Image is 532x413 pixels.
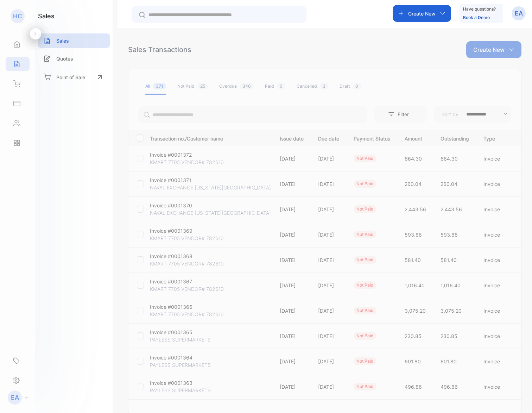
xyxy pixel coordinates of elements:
p: Type [483,133,504,142]
div: not paid [354,256,376,264]
span: 25 [197,83,208,89]
div: All [145,83,166,89]
p: [DATE] [280,155,304,162]
p: [DATE] [280,180,304,188]
span: 371 [153,83,166,89]
p: Quotes [56,55,73,62]
div: not paid [354,205,376,213]
span: 664.30 [441,156,458,162]
p: Due date [318,133,339,142]
p: [DATE] [280,307,304,314]
div: not paid [354,383,376,390]
div: not paid [354,231,376,238]
p: [DATE] [318,282,339,289]
p: Create New [408,10,436,17]
p: KMART 7705 VENDOR# 782610 [150,260,224,267]
span: 664.30 [405,156,422,162]
p: Invoice #0001369 [150,227,192,234]
p: KMART 7705 VENDOR# 782610 [150,158,224,166]
p: Invoice #0001370 [150,202,192,209]
div: Overdue [219,83,254,89]
p: [DATE] [318,180,339,188]
span: 1,016.40 [441,282,461,288]
p: Invoice #0001368 [150,252,192,260]
p: Sales [56,37,69,44]
p: [DATE] [318,307,339,314]
p: HC [13,12,22,21]
div: not paid [354,155,376,162]
div: not paid [354,332,376,340]
p: Amount [405,133,426,142]
span: 593.88 [441,232,458,238]
p: PAYLESS SUPERMARKETS [150,336,211,343]
p: Invoice #0001366 [150,303,192,311]
p: [DATE] [318,358,339,365]
a: Sales [38,33,110,48]
p: Invoice #0001367 [150,278,192,285]
p: [DATE] [280,231,304,238]
p: [DATE] [280,282,304,289]
div: not paid [354,281,376,289]
p: [DATE] [280,332,304,340]
p: PAYLESS SUPERMARKETS [150,361,211,369]
span: 0 [353,83,361,89]
p: Invoice [483,180,504,188]
span: 496.86 [405,384,422,390]
span: 3,075.20 [405,308,426,314]
span: 601.80 [405,358,421,364]
p: Invoice [483,155,504,162]
p: Invoice #0001363 [150,379,192,387]
span: 581.40 [405,257,421,263]
p: [DATE] [280,358,304,365]
p: Have questions? [463,6,496,13]
span: 230.85 [441,333,457,339]
div: Paid [265,83,285,89]
span: 260.04 [441,181,457,187]
a: Book a Demo [463,15,490,20]
span: 1,016.40 [405,282,425,288]
h1: sales [38,11,55,21]
p: Sort by [442,111,458,118]
p: Outstanding [441,133,469,142]
div: Draft [340,83,361,89]
p: Invoice #0001371 [150,176,191,184]
p: Create New [473,45,505,54]
p: [DATE] [318,206,339,213]
p: Invoice [483,231,504,238]
div: Not Paid [177,83,208,89]
p: [DATE] [280,383,304,390]
span: 2,443.56 [441,206,462,212]
div: not paid [354,307,376,314]
p: Invoice [483,206,504,213]
p: KMART 7705 VENDOR# 782610 [150,285,224,293]
button: EA [512,5,526,22]
p: Invoice [483,282,504,289]
p: [DATE] [318,332,339,340]
span: 3,075.20 [441,308,462,314]
span: 581.40 [441,257,457,263]
p: Issue date [280,133,304,142]
p: NAVAL EXCHANGE [US_STATE][GEOGRAPHIC_DATA] [150,209,271,217]
button: Create New [466,41,521,58]
p: [DATE] [280,256,304,264]
p: [DATE] [318,155,339,162]
span: 3 [320,83,328,89]
p: EA [515,9,523,18]
p: Invoice [483,307,504,314]
a: Quotes [38,51,110,66]
p: [DATE] [280,206,304,213]
p: Invoice [483,383,504,390]
div: Sales Transactions [128,44,191,55]
p: Invoice [483,332,504,340]
a: Point of Sale [38,69,110,85]
p: Invoice #0001365 [150,328,192,336]
p: Invoice [483,256,504,264]
button: Sort by [434,106,511,123]
p: Transaction no./Customer name [150,133,271,142]
span: 230.85 [405,333,422,339]
p: Invoice #0001364 [150,354,192,361]
p: EA [11,393,19,402]
span: 2,443.56 [405,206,426,212]
p: Point of Sale [56,74,85,81]
div: not paid [354,357,376,365]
